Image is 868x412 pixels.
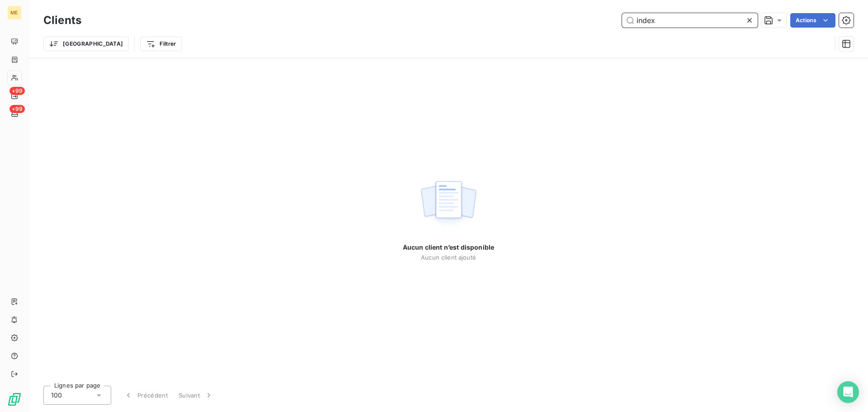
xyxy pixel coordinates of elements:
[837,381,859,403] div: Open Intercom Messenger
[9,105,25,113] span: +99
[622,13,758,28] input: Rechercher
[43,12,81,28] h3: Clients
[43,37,129,51] button: [GEOGRAPHIC_DATA]
[140,37,182,51] button: Filtrer
[51,391,62,400] span: 100
[790,13,835,28] button: Actions
[421,254,476,261] span: Aucun client ajouté
[7,5,22,20] div: ME
[9,87,25,95] span: +99
[420,176,477,232] img: empty state
[118,386,173,405] button: Précédent
[7,392,22,407] img: Logo LeanPay
[173,386,219,405] button: Suivant
[403,243,494,252] span: Aucun client n’est disponible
